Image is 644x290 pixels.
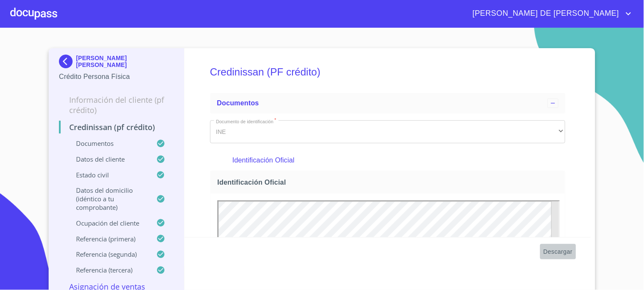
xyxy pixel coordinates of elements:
[466,7,624,20] span: [PERSON_NAME] DE [PERSON_NAME]
[217,99,259,107] span: Documentos
[59,55,174,72] div: [PERSON_NAME] [PERSON_NAME]
[59,95,174,115] p: Información del cliente (PF crédito)
[59,250,156,258] p: Referencia (segunda)
[59,235,156,243] p: Referencia (primera)
[59,186,156,212] p: Datos del domicilio (idéntico a tu comprobante)
[210,93,565,113] div: Documentos
[59,55,76,68] img: Docupass spot blue
[540,244,576,260] button: Descargar
[544,246,573,257] span: Descargar
[59,72,174,82] p: Crédito Persona Física
[59,122,174,132] p: Credinissan (PF crédito)
[210,120,565,143] div: INE
[59,266,156,274] p: Referencia (tercera)
[210,55,565,90] h5: Credinissan (PF crédito)
[76,55,174,68] p: [PERSON_NAME] [PERSON_NAME]
[59,171,156,179] p: Estado Civil
[59,219,156,227] p: Ocupación del Cliente
[59,139,156,148] p: Documentos
[59,155,156,163] p: Datos del cliente
[466,7,634,20] button: account of current user
[232,155,543,165] p: Identificación Oficial
[217,178,562,187] span: Identificación Oficial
